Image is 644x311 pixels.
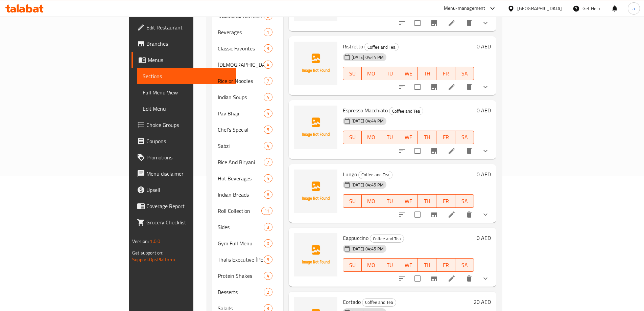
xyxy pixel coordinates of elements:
[264,62,272,68] span: 4
[343,67,362,80] button: SU
[264,175,272,182] span: 5
[148,56,231,64] span: Menus
[458,196,471,206] span: SA
[481,147,490,155] svg: Show Choices
[264,159,272,165] span: 7
[137,101,236,117] a: Edit Menu
[349,118,386,124] span: [DATE] 04:44 PM
[218,109,264,117] span: Pav Bhaji
[218,93,264,101] div: Indian Soups
[264,223,272,231] div: items
[477,206,494,223] button: show more
[264,192,272,198] span: 6
[448,210,456,219] a: Edit menu item
[421,69,434,79] span: TH
[477,106,491,115] h6: 0 AED
[455,131,474,144] button: SA
[132,19,236,36] a: Edit Restaurant
[294,170,337,213] img: Lungo
[346,196,359,206] span: SU
[439,260,452,270] span: FR
[481,210,490,219] svg: Show Choices
[146,170,231,178] span: Menu disclaimer
[132,117,236,133] a: Choice Groups
[448,83,456,91] a: Edit menu item
[362,298,396,306] span: Coffee and Tea
[346,260,359,270] span: SU
[212,40,283,57] div: Classic Favorites3
[218,44,264,52] span: Classic Favorites
[461,79,477,95] button: delete
[477,170,491,179] h6: 0 AED
[218,256,264,264] span: Thalis Executive [PERSON_NAME]
[343,297,361,307] span: Cortado
[143,88,231,96] span: Full Menu View
[461,15,477,31] button: delete
[436,258,455,272] button: FR
[394,270,410,287] button: sort-choices
[218,142,264,150] span: Sabzi
[383,132,396,142] span: TU
[264,257,272,263] span: 5
[402,69,415,79] span: WE
[137,68,236,84] a: Sections
[264,109,272,117] div: items
[343,105,388,115] span: Espresso Macchiato
[262,208,272,214] span: 11
[146,218,231,226] span: Grocery Checklist
[264,61,272,69] div: items
[264,288,272,296] div: items
[477,79,494,95] button: show more
[264,110,272,117] span: 5
[212,235,283,251] div: Gym Full Menu0
[418,67,436,80] button: TH
[132,248,163,257] span: Get support on:
[448,274,456,283] a: Edit menu item
[421,196,434,206] span: TH
[439,196,452,206] span: FR
[212,73,283,89] div: Rice or Noodles7
[394,79,410,95] button: sort-choices
[517,5,562,12] div: [GEOGRAPHIC_DATA]
[146,40,231,48] span: Branches
[461,206,477,223] button: delete
[458,260,471,270] span: SA
[132,255,175,264] a: Support.OpsPlatform
[218,77,264,85] span: Rice or Noodles
[380,258,399,272] button: TU
[439,69,452,79] span: FR
[212,219,283,235] div: Sides3
[633,5,635,12] span: a
[294,106,337,149] img: Espresso Macchiato
[212,170,283,186] div: Hot Beverages5
[218,223,264,231] span: Sides
[218,272,264,280] span: Protein Shakes
[218,61,264,69] span: [DEMOGRAPHIC_DATA] Starters
[264,94,272,101] span: 4
[343,233,368,243] span: Cappuccino
[218,28,264,36] div: Beverages
[436,131,455,144] button: FR
[455,258,474,272] button: SA
[218,126,264,134] span: Chef's Special
[218,207,262,215] div: Roll Collection
[212,24,283,40] div: Beverages1
[261,207,272,215] div: items
[146,186,231,194] span: Upsell
[212,105,283,121] div: Pav Bhaji5
[218,288,264,296] span: Desserts
[218,191,264,199] div: Indian Breads
[458,132,471,142] span: SA
[370,235,404,243] div: Coffee and Tea
[132,198,236,214] a: Coverage Report
[343,258,362,272] button: SU
[364,196,378,206] span: MO
[143,72,231,80] span: Sections
[218,174,264,182] span: Hot Beverages
[349,54,386,61] span: [DATE] 04:44 PM
[439,132,452,142] span: FR
[399,194,418,208] button: WE
[264,191,272,199] div: items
